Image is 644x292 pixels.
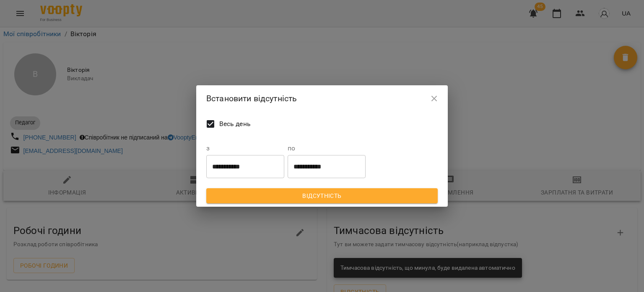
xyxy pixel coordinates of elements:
[206,145,284,152] label: з
[213,191,431,201] span: Відсутність
[206,92,438,105] h2: Встановити відсутність
[206,188,438,203] button: Відсутність
[288,145,366,152] label: по
[219,119,251,129] span: Весь день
